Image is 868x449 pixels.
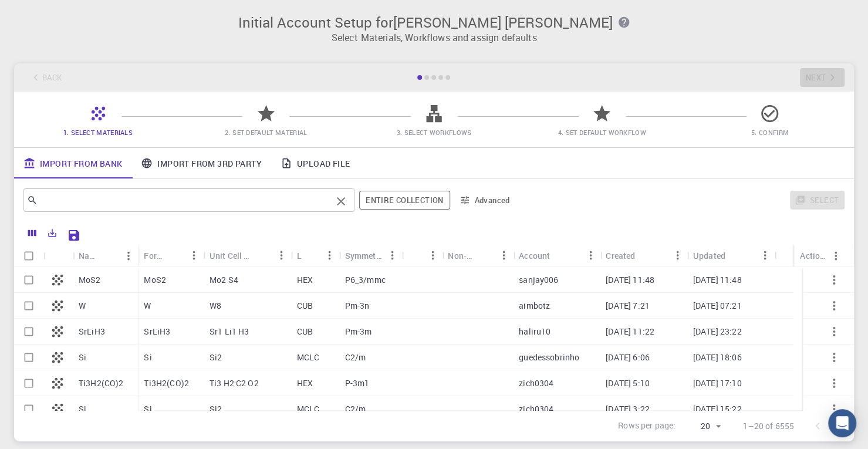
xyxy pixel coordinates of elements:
[606,352,650,363] p: [DATE] 6:06
[100,247,119,265] button: Sort
[297,274,313,286] p: HEX
[606,403,650,415] p: [DATE] 3:22
[668,246,687,265] button: Menu
[519,274,558,286] p: sanjay006
[693,377,742,389] p: [DATE] 17:10
[519,377,553,389] p: zich0304
[828,409,856,437] div: Open Intercom Messenger
[138,244,203,267] div: Formula
[131,148,271,178] a: Import From 3rd Party
[345,403,366,415] p: C2/m
[618,420,676,433] p: Rows per page:
[519,403,553,415] p: zich0304
[21,31,847,45] p: Select Materials, Workflows and assign defaults
[144,274,166,286] p: MoS2
[635,246,654,265] button: Sort
[423,246,442,265] button: Menu
[401,244,442,267] div: Tags
[475,246,494,265] button: Sort
[519,244,550,267] div: Account
[271,148,359,178] a: Upload File
[800,244,826,267] div: Actions
[79,326,105,337] p: SrLiH3
[79,352,86,363] p: Si
[442,244,513,267] div: Non-periodic
[606,274,654,286] p: [DATE] 11:48
[519,352,579,363] p: guedessobrinho
[519,300,550,312] p: aimbotz
[693,326,742,337] p: [DATE] 23:22
[558,128,646,137] span: 4. Set Default Workflow
[606,244,635,267] div: Created
[519,326,550,337] p: haliru10
[297,244,302,267] div: Lattice
[513,244,600,267] div: Account
[272,246,291,265] button: Menu
[693,274,742,286] p: [DATE] 11:48
[448,244,475,267] div: Non-periodic
[210,326,249,337] p: Sr1 Li1 H3
[42,224,62,242] button: Export
[144,326,170,337] p: SrLiH3
[297,326,313,337] p: CUB
[297,377,313,389] p: HEX
[332,192,350,211] button: Clear
[210,352,222,363] p: Si2
[73,244,138,267] div: Name
[606,377,650,389] p: [DATE] 5:10
[204,244,291,267] div: Unit Cell Formula
[687,244,775,267] div: Updated
[79,274,101,286] p: MoS2
[297,403,320,415] p: MCLC
[693,403,742,415] p: [DATE] 15:22
[166,246,185,265] button: Sort
[210,377,259,389] p: Ti3 H2 C2 O2
[144,300,151,312] p: W
[225,128,307,137] span: 2. Set Default Material
[210,403,222,415] p: Si2
[79,244,100,267] div: Name
[297,352,320,363] p: MCLC
[794,244,845,267] div: Actions
[210,244,254,267] div: Unit Cell Formula
[144,244,166,267] div: Formula
[407,246,426,265] button: Sort
[359,191,450,210] span: Filter throughout whole library including sets (folders)
[693,244,725,267] div: Updated
[210,300,221,312] p: W8
[144,403,151,415] p: Si
[397,128,472,137] span: 3. Select Workflows
[79,403,86,415] p: Si
[119,247,138,265] button: Menu
[693,300,742,312] p: [DATE] 07:21
[320,246,339,265] button: Menu
[297,300,313,312] p: CUB
[494,246,513,265] button: Menu
[455,191,516,210] button: Advanced
[751,128,789,137] span: 5. Confirm
[383,246,401,265] button: Menu
[62,224,86,247] button: Save Explorer Settings
[755,246,774,265] button: Menu
[14,148,131,178] a: Import From Bank
[345,326,372,337] p: Pm-3m
[79,300,86,312] p: W
[345,352,366,363] p: C2/m
[43,244,73,267] div: Icon
[22,224,42,242] button: Columns
[144,377,189,389] p: Ti3H2(CO)2
[606,300,650,312] p: [DATE] 7:21
[291,244,339,267] div: Lattice
[79,377,124,389] p: Ti3H2(CO)2
[606,326,654,337] p: [DATE] 11:22
[185,246,204,265] button: Menu
[345,300,370,312] p: Pm-3n
[345,377,370,389] p: P-3m1
[21,14,847,31] h3: Initial Account Setup for [PERSON_NAME] [PERSON_NAME]
[550,246,569,265] button: Sort
[743,420,794,432] p: 1–20 of 6555
[581,246,600,265] button: Menu
[345,274,386,286] p: P6_3/mmc
[63,128,133,137] span: 1. Select Materials
[359,191,450,210] button: Entire collection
